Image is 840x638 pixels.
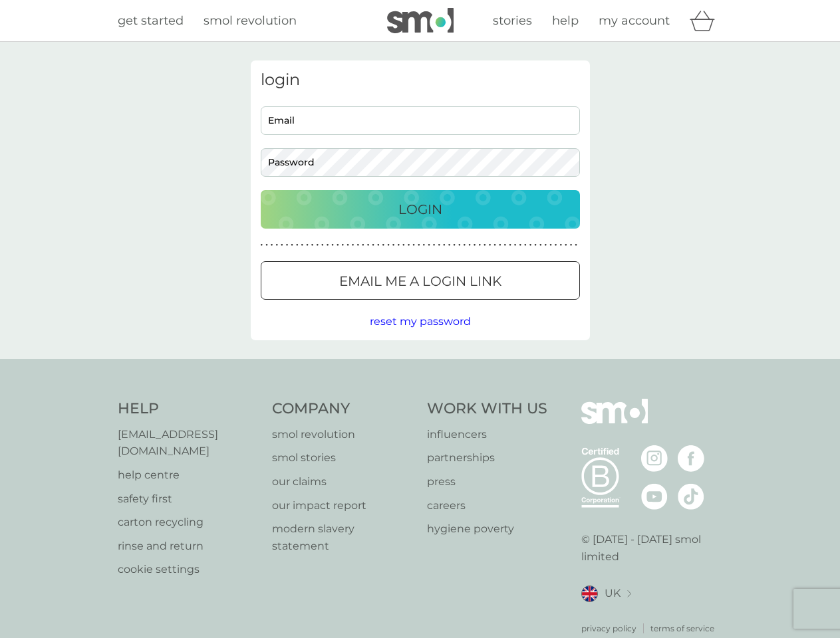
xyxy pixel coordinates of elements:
[605,585,621,602] span: UK
[448,242,451,249] p: ●
[272,497,414,514] a: our impact report
[362,242,364,249] p: ●
[286,242,289,249] p: ●
[316,242,319,249] p: ●
[372,242,374,249] p: ●
[575,242,577,249] p: ●
[484,242,486,249] p: ●
[427,520,547,538] a: hygiene poverty
[402,242,405,249] p: ●
[678,445,704,472] img: visit the smol Facebook page
[443,242,446,249] p: ●
[458,242,461,249] p: ●
[204,13,297,28] span: smol revolution
[468,242,471,249] p: ●
[427,449,547,467] a: partnerships
[427,399,547,419] h4: Work With Us
[398,199,442,220] p: Login
[529,242,532,249] p: ●
[311,242,314,249] p: ●
[327,242,329,249] p: ●
[427,473,547,490] a: press
[552,11,579,31] a: help
[408,242,410,249] p: ●
[281,242,283,249] p: ●
[549,242,552,249] p: ●
[118,538,259,555] a: rinse and return
[678,483,704,510] img: visit the smol Tiktok page
[331,242,334,249] p: ●
[261,261,580,300] button: Email me a login link
[504,242,507,249] p: ●
[272,473,414,490] p: our claims
[581,399,648,444] img: smol
[291,242,293,249] p: ●
[581,622,636,635] a: privacy policy
[524,242,527,249] p: ●
[321,242,324,249] p: ●
[337,242,339,249] p: ●
[650,622,714,635] p: terms of service
[296,242,299,249] p: ●
[464,242,466,249] p: ●
[581,531,723,565] p: © [DATE] - [DATE] smol limited
[427,497,547,514] a: careers
[118,426,259,460] a: [EMAIL_ADDRESS][DOMAIN_NAME]
[412,242,415,249] p: ●
[275,242,278,249] p: ●
[271,242,273,249] p: ●
[382,242,385,249] p: ●
[478,242,481,249] p: ●
[118,467,259,484] a: help centre
[387,242,390,249] p: ●
[387,8,454,33] img: smol
[565,242,567,249] p: ●
[272,399,414,419] h4: Company
[534,242,537,249] p: ●
[559,242,562,249] p: ●
[261,190,580,229] button: Login
[581,585,598,602] img: UK flag
[397,242,400,249] p: ●
[453,242,456,249] p: ●
[272,520,414,554] p: modern slavery statement
[641,445,668,472] img: visit the smol Instagram page
[423,242,426,249] p: ●
[342,242,345,249] p: ●
[570,242,573,249] p: ●
[641,483,668,510] img: visit the smol Youtube page
[539,242,542,249] p: ●
[428,242,430,249] p: ●
[118,490,259,508] p: safety first
[356,242,359,249] p: ●
[261,242,263,249] p: ●
[499,242,501,249] p: ●
[118,514,259,531] p: carton recycling
[204,11,297,31] a: smol revolution
[118,399,259,419] h4: Help
[272,426,414,443] a: smol revolution
[367,242,370,249] p: ●
[514,242,517,249] p: ●
[261,70,580,90] h3: login
[272,449,414,467] a: smol stories
[118,11,184,31] a: get started
[339,270,501,292] p: Email me a login link
[392,242,395,249] p: ●
[370,315,471,328] span: reset my password
[265,242,268,249] p: ●
[306,242,309,249] p: ●
[433,242,436,249] p: ●
[627,590,631,597] img: select a new location
[427,426,547,443] a: influencers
